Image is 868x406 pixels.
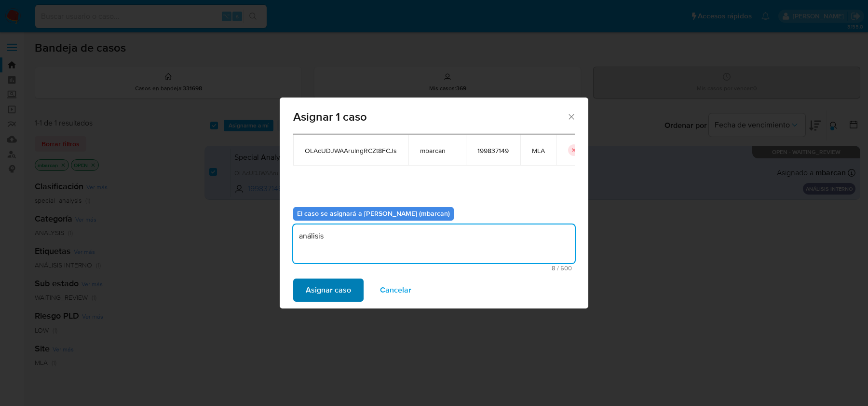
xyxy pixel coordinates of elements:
[532,146,545,155] span: MLA
[306,280,351,301] span: Asignar caso
[567,112,575,121] button: Cerrar ventana
[380,280,411,301] span: Cancelar
[293,111,567,123] span: Asignar 1 caso
[305,146,397,155] span: OLAcUDJWAArulngRCZt8FCJs
[293,224,575,263] textarea: análisis
[367,279,424,302] button: Cancelar
[296,265,572,271] span: Máximo 500 caracteres
[297,209,450,218] b: El caso se asignará a [PERSON_NAME] (mbarcan)
[280,98,588,308] div: assign-modal
[293,279,364,302] button: Asignar caso
[477,146,509,155] span: 199837149
[420,146,454,155] span: mbarcan
[568,144,580,156] button: icon-button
